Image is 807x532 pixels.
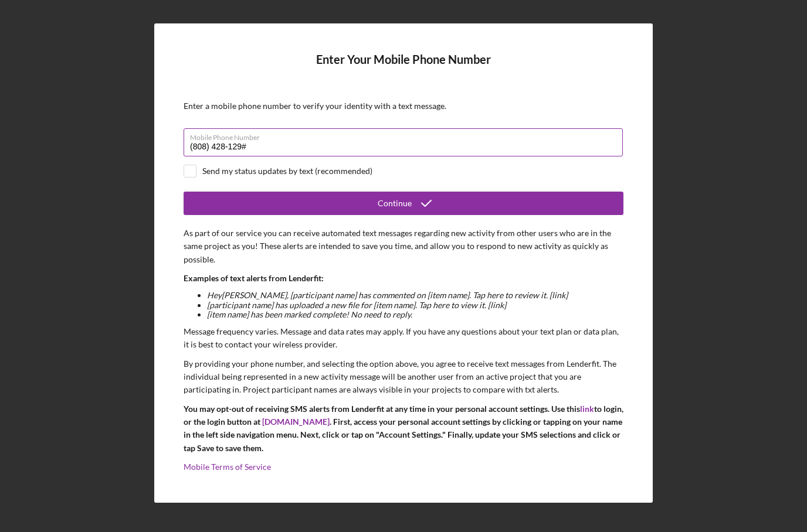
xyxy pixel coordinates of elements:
div: Continue [378,192,412,215]
p: Examples of text alerts from Lenderfit: [184,272,623,285]
p: As part of our service you can receive automated text messages regarding new activity from other ... [184,227,623,266]
h4: Enter Your Mobile Phone Number [184,53,623,84]
p: You may opt-out of receiving SMS alerts from Lenderfit at any time in your personal account setti... [184,403,623,455]
button: Continue [184,192,623,215]
label: Mobile Phone Number [190,129,623,142]
li: [item name] has been marked complete! No need to reply. [207,310,623,319]
li: Hey [PERSON_NAME] , [participant name] has commented on [item name]. Tap here to review it. [link] [207,291,623,300]
p: By providing your phone number, and selecting the option above, you agree to receive text message... [184,357,623,397]
div: Send my status updates by text (recommended) [202,166,372,176]
a: Mobile Terms of Service [184,462,271,472]
p: Message frequency varies. Message and data rates may apply. If you have any questions about your ... [184,325,623,352]
div: Enter a mobile phone number to verify your identity with a text message. [184,101,623,111]
a: link [580,404,594,414]
li: [participant name] has uploaded a new file for [item name]. Tap here to view it. [link] [207,301,623,310]
a: [DOMAIN_NAME] [262,417,330,427]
